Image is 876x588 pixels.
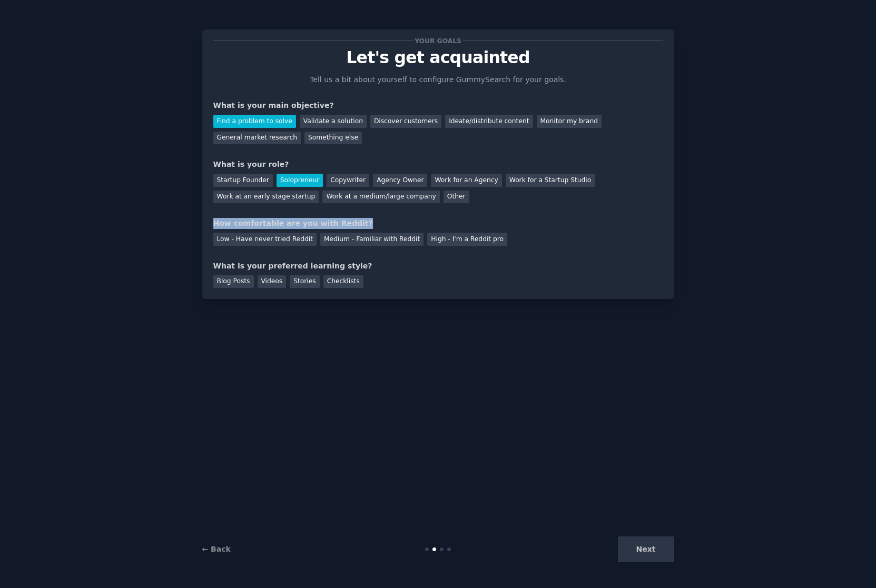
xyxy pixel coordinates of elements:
[445,115,533,128] div: Ideate/distribute content
[202,545,231,553] a: ← Back
[213,275,254,288] div: Blog Posts
[304,132,362,145] div: Something else
[213,48,663,67] p: Let's get acquainted
[413,35,464,46] span: Your goals
[213,132,301,145] div: General market research
[213,191,319,204] div: Work at an early stage startup
[431,174,501,187] div: Work for an Agency
[427,233,507,246] div: High - I'm a Reddit pro
[213,115,296,128] div: Find a problem to solve
[213,100,663,111] div: What is your main objective?
[213,174,273,187] div: Startup Founder
[323,275,363,288] div: Checklists
[322,191,439,204] div: Work at a medium/large company
[213,261,663,272] div: What is your preferred learning style?
[370,115,441,128] div: Discover customers
[506,174,595,187] div: Work for a Startup Studio
[537,115,602,128] div: Monitor my brand
[290,275,319,288] div: Stories
[444,191,469,204] div: Other
[213,233,317,246] div: Low - Have never tried Reddit
[300,115,367,128] div: Validate a solution
[213,218,663,229] div: How comfortable are you with Reddit?
[277,174,323,187] div: Solopreneur
[306,74,571,85] p: Tell us a bit about yourself to configure GummySearch for your goals.
[213,159,663,170] div: What is your role?
[327,174,369,187] div: Copywriter
[373,174,427,187] div: Agency Owner
[258,275,287,288] div: Videos
[320,233,424,246] div: Medium - Familiar with Reddit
